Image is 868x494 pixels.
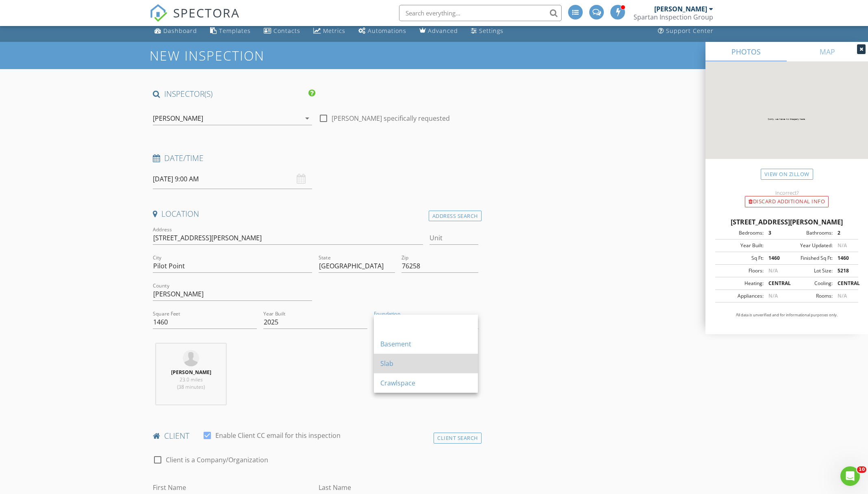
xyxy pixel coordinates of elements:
a: Advanced [416,24,461,39]
strong: [PERSON_NAME] [171,369,211,376]
label: Enable Client CC email for this inspection [215,431,341,440]
div: 5218 [833,267,856,274]
div: Dashboard [163,27,197,35]
div: Contacts [273,27,300,35]
div: Appliances: [718,292,764,300]
div: Sq Ft: [718,255,764,262]
div: Spartan Inspection Group [634,13,713,21]
a: Support Center [655,24,717,39]
div: Advanced [428,27,458,35]
span: SPECTORA [173,4,240,21]
a: Automations (Advanced) [355,24,410,39]
span: N/A [768,267,778,274]
label: Client is a Company/Organization [166,456,268,464]
img: default-user-f0147aede5fd5fa78ca7ade42f37bd4542148d508eef1c3d3ea960f66861d68b.jpg [183,350,199,366]
i: arrow_drop_down [302,113,312,123]
h4: client [153,431,478,441]
div: 1460 [833,255,856,262]
div: Automations [368,27,406,35]
h4: INSPECTOR(S) [153,89,315,99]
div: [PERSON_NAME] [654,5,707,13]
a: Metrics [310,24,349,39]
label: [PERSON_NAME] specifically requested [332,114,450,122]
div: Year Built: [718,242,764,249]
div: Floors: [718,267,764,274]
a: Contacts [260,24,304,39]
div: Year Updated: [787,242,833,249]
span: N/A [838,292,847,299]
h1: New Inspection [150,48,330,63]
span: N/A [768,292,778,299]
div: Slab [380,359,471,368]
div: Support Center [666,27,714,35]
div: CENTRAL [764,280,787,287]
div: Basement [380,339,471,349]
span: 23.0 miles [180,376,203,383]
i: arrow_drop_down [469,317,478,327]
a: SPECTORA [150,11,240,28]
img: The Best Home Inspection Software - Spectora [150,4,167,22]
div: Lot Size: [787,267,833,274]
a: PHOTOS [705,42,787,61]
div: Templates [219,27,251,35]
div: CENTRAL [833,280,856,287]
div: Discard Additional info [745,196,829,207]
div: 1460 [764,255,787,262]
a: Settings [468,24,507,39]
div: Client Search [434,433,482,444]
div: Incorrect? [705,189,868,196]
div: [STREET_ADDRESS][PERSON_NAME] [715,217,858,227]
div: [PERSON_NAME] [153,115,203,122]
a: View on Zillow [761,169,813,180]
a: Templates [207,24,254,39]
div: Rooms: [787,292,833,300]
div: Bedrooms: [718,229,764,237]
div: Address Search [429,211,482,222]
div: Heating: [718,280,764,287]
a: MAP [787,42,868,61]
div: 2 [833,229,856,237]
a: Dashboard [151,24,200,39]
div: Bathrooms: [787,229,833,237]
span: 10 [857,466,866,473]
div: 3 [764,229,787,237]
h4: Date/Time [153,153,478,163]
input: Search everything... [399,5,562,21]
p: All data is unverified and for informational purposes only. [715,312,858,318]
input: Select date [153,169,312,189]
span: N/A [838,242,847,249]
span: (38 minutes) [177,383,205,390]
h4: Location [153,209,478,219]
div: Cooling: [787,280,833,287]
div: Finished Sq Ft: [787,255,833,262]
div: Crawlspace [380,378,471,388]
div: Metrics [323,27,345,35]
div: Settings [479,27,503,35]
img: streetview [705,61,868,178]
iframe: Intercom live chat [840,466,860,486]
